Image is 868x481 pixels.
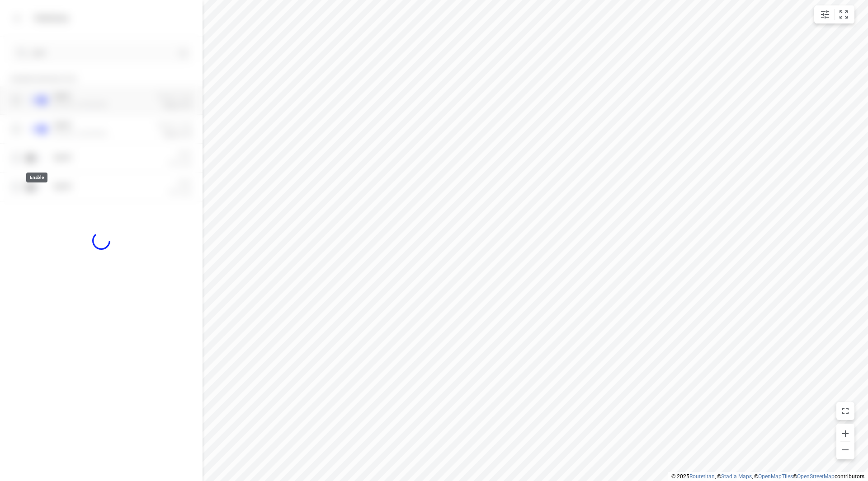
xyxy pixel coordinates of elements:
a: OpenMapTiles [758,473,793,480]
div: small contained button group [814,5,854,23]
a: Stadia Maps [721,473,752,480]
a: Routetitan [689,473,715,480]
button: Map settings [816,5,834,23]
li: © 2025 , © , © © contributors [671,473,864,480]
button: Fit zoom [835,5,853,23]
a: OpenStreetMap [797,473,835,480]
